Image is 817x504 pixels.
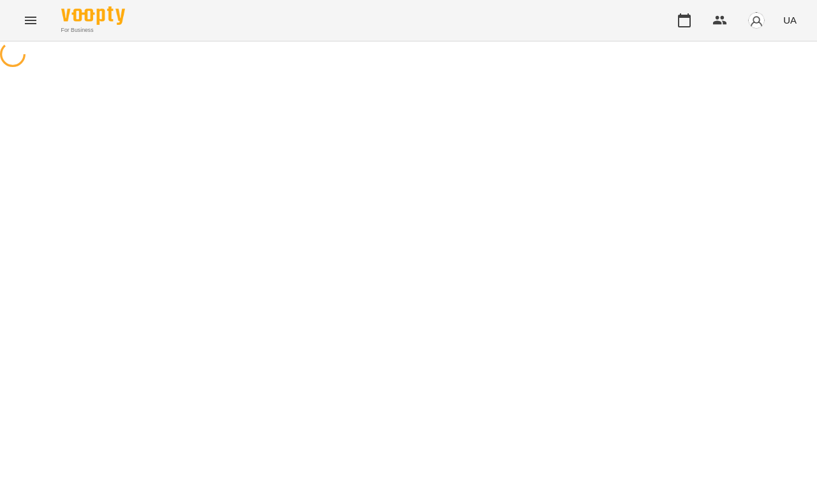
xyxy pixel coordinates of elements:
span: UA [783,13,797,27]
img: avatar_s.png [747,11,765,29]
button: UA [778,8,802,32]
button: Menu [15,5,46,36]
img: Voopty Logo [61,6,125,25]
span: For Business [61,26,125,34]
